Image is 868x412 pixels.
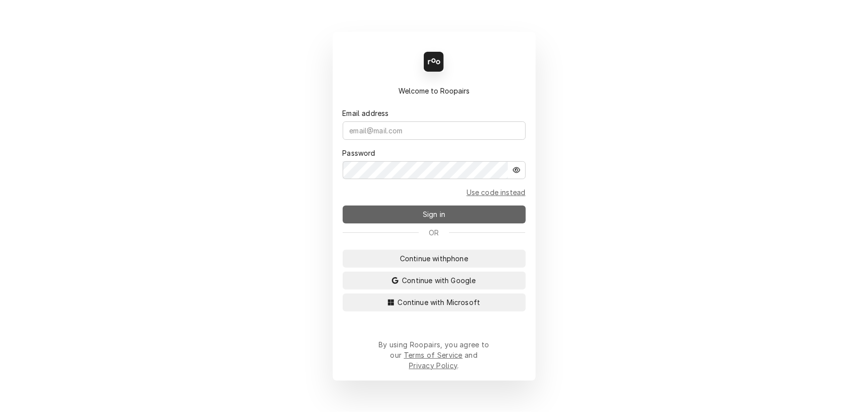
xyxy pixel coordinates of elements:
button: Continue with Microsoft [343,294,526,311]
div: By using Roopairs, you agree to our and . [379,339,490,371]
button: Sign in [343,206,526,223]
button: Continue with Google [343,272,526,290]
span: Continue with Google [400,275,478,286]
label: Password [343,148,376,158]
span: Continue with phone [398,253,470,264]
div: Welcome to Roopairs [343,86,526,96]
div: Or [343,227,526,238]
a: Terms of Service [404,351,463,359]
button: Continue withphone [343,250,526,268]
a: Privacy Policy [409,361,457,370]
span: Sign in [421,209,447,219]
input: email@mail.com [343,121,526,140]
label: Email address [343,108,389,118]
a: Go to Email and code form [467,187,526,198]
span: Continue with Microsoft [396,297,482,308]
